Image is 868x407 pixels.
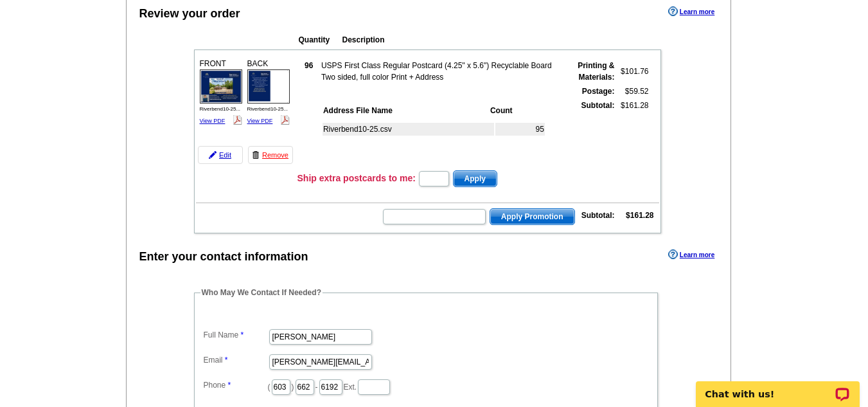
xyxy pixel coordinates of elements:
[342,33,577,46] th: Description
[200,376,651,396] dd: ( ) - Ext.
[617,85,650,98] td: $59.52
[668,249,714,260] a: Learn more
[200,287,323,298] legend: Who May We Contact If Needed?
[139,5,240,23] div: Review your order
[139,248,308,266] div: Enter your contact information
[490,209,574,224] span: Apply Promotion
[617,99,650,166] td: $161.28
[200,69,242,104] img: small-thumb.jpg
[204,379,268,391] label: Phone
[323,123,494,136] td: Riverbend10-25.csv
[248,146,293,164] a: Remove
[247,118,273,124] a: View PDF
[617,59,650,84] td: $101.76
[453,170,497,187] button: Apply
[233,115,242,125] img: pdf_logo.png
[581,211,615,220] strong: Subtotal:
[198,146,243,164] a: Edit
[298,33,341,46] th: Quantity
[626,211,653,220] strong: $161.28
[209,151,217,159] img: pencil-icon.gif
[200,106,241,112] span: Riverbend10-25...
[297,172,416,184] h3: Ship extra postcards to me:
[668,6,714,17] a: Learn more
[204,354,268,366] label: Email
[581,101,615,110] strong: Subtotal:
[687,366,868,407] iframe: LiveChat chat widget
[454,171,497,186] span: Apply
[490,104,545,117] th: Count
[305,61,313,70] strong: 96
[582,87,615,96] strong: Postage:
[252,151,260,159] img: trashcan-icon.gif
[490,208,575,225] button: Apply Promotion
[247,106,288,112] span: Riverbend10-25...
[204,329,268,341] label: Full Name
[321,59,563,84] td: USPS First Class Regular Postcard (4.25" x 5.6") Recyclable Board Two sided, full color Print + A...
[578,61,614,82] strong: Printing & Materials:
[323,104,488,117] th: Address File Name
[247,69,290,104] img: small-thumb.jpg
[245,56,292,129] div: BACK
[280,115,290,125] img: pdf_logo.png
[198,56,244,129] div: FRONT
[495,123,545,136] td: 95
[200,118,226,124] a: View PDF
